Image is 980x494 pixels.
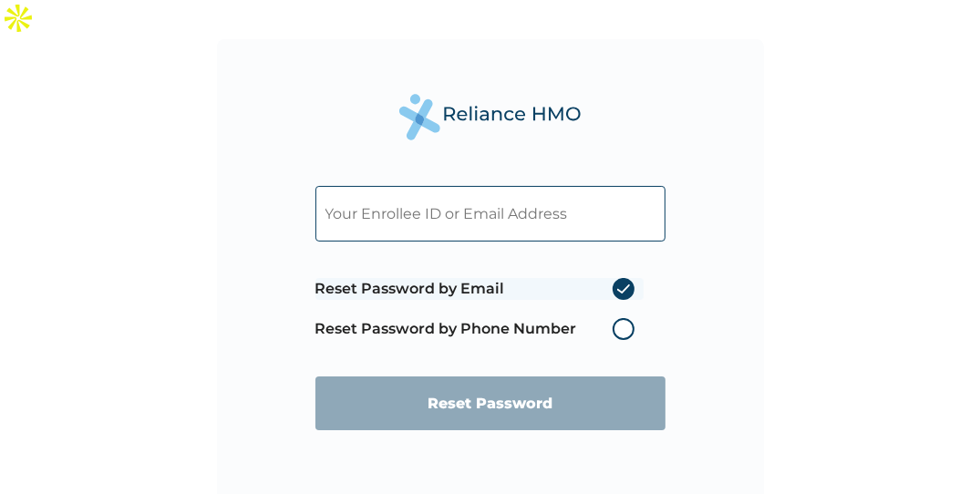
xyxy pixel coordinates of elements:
img: Reliance Health's Logo [399,94,582,140]
label: Reset Password by Email [315,278,644,300]
span: Password reset method [315,269,644,349]
input: Reset Password [315,376,665,430]
label: Reset Password by Phone Number [315,318,644,340]
input: Your Enrollee ID or Email Address [315,186,665,242]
